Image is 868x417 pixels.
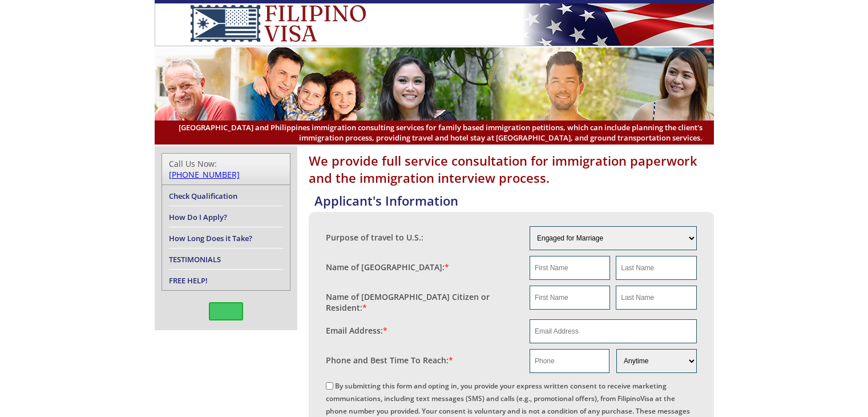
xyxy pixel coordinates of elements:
a: TESTIMONIALS [169,254,221,264]
label: Name of [DEMOGRAPHIC_DATA] Citizen or Resident: [326,291,519,313]
a: Check Qualification [169,191,237,201]
label: Phone and Best Time To Reach: [326,355,453,366]
input: Email Address [530,319,697,343]
input: Last Name [616,256,696,280]
input: First Name [530,256,610,280]
span: [GEOGRAPHIC_DATA] and Philippines immigration consulting services for family based immigration pe... [166,122,703,143]
label: Name of [GEOGRAPHIC_DATA]: [326,262,449,272]
input: By submitting this form and opting in, you provide your express written consent to receive market... [326,382,333,390]
a: [PHONE_NUMBER] [169,169,240,180]
h1: We provide full service consultation for immigration paperwork and the immigration interview proc... [309,152,714,186]
div: Call Us Now: [169,158,283,180]
input: First Name [530,286,610,310]
a: How Long Does it Take? [169,233,252,243]
label: Email Address: [326,325,387,336]
a: FREE HELP! [169,275,208,286]
input: Last Name [616,286,696,310]
a: How Do I Apply? [169,212,227,222]
h4: Applicant's Information [314,192,714,209]
label: Purpose of travel to U.S.: [326,232,423,243]
select: Phone and Best Reach Time are required. [616,349,696,373]
input: Phone [530,349,609,373]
